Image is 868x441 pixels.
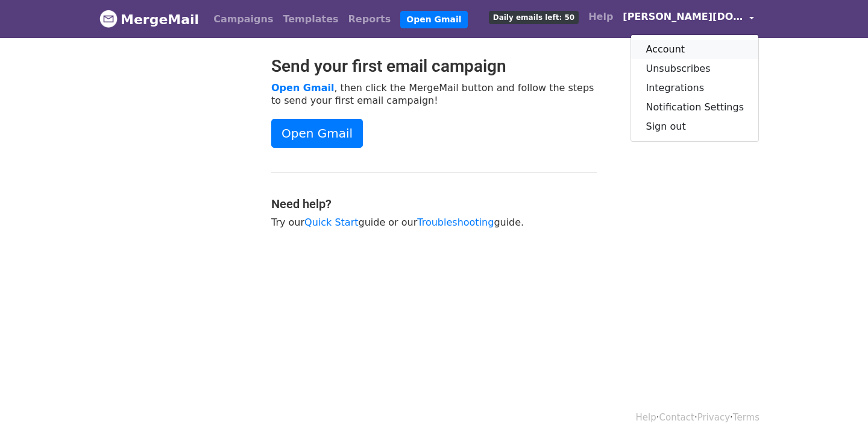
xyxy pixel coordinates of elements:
[271,82,334,94] a: Open Gmail
[99,10,118,28] img: MergeMail logo
[808,383,868,441] iframe: Chat Widget
[636,412,656,423] a: Help
[417,217,494,228] a: Troubleshooting
[271,216,597,229] p: Try our guide or our guide.
[489,11,579,24] span: Daily emails left: 50
[659,412,694,423] a: Contact
[808,383,868,441] div: Widget de chat
[99,7,199,32] a: MergeMail
[278,7,343,31] a: Templates
[271,119,363,148] a: Open Gmail
[344,7,396,31] a: Reports
[209,7,278,31] a: Campaigns
[631,40,758,59] a: Account
[631,98,758,117] a: Notification Settings
[631,34,759,142] div: [PERSON_NAME][DOMAIN_NAME][EMAIL_ADDRESS][PERSON_NAME][PERSON_NAME][DOMAIN_NAME]
[304,217,358,228] a: Quick Start
[618,5,759,33] a: [PERSON_NAME][DOMAIN_NAME][EMAIL_ADDRESS][PERSON_NAME][PERSON_NAME][DOMAIN_NAME]
[484,5,583,29] a: Daily emails left: 50
[733,412,759,423] a: Terms
[271,81,597,107] p: , then click the MergeMail button and follow the steps to send your first email campaign!
[697,412,730,423] a: Privacy
[400,11,467,28] a: Open Gmail
[631,78,758,98] a: Integrations
[623,10,743,24] span: [PERSON_NAME][DOMAIN_NAME][EMAIL_ADDRESS][PERSON_NAME][PERSON_NAME][DOMAIN_NAME]
[631,117,758,136] a: Sign out
[631,59,758,78] a: Unsubscribes
[271,56,597,77] h2: Send your first email campaign
[583,5,618,29] a: Help
[271,197,597,211] h4: Need help?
